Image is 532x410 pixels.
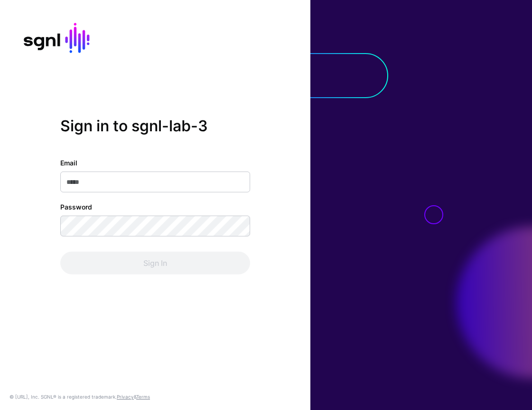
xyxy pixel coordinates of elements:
a: Terms [136,394,150,400]
label: Password [60,202,92,212]
h2: Sign in to sgnl-lab-3 [60,117,250,135]
div: © [URL], Inc. SGNL® is a registered trademark. & [9,393,150,401]
label: Email [60,158,77,168]
a: Privacy [117,394,134,400]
